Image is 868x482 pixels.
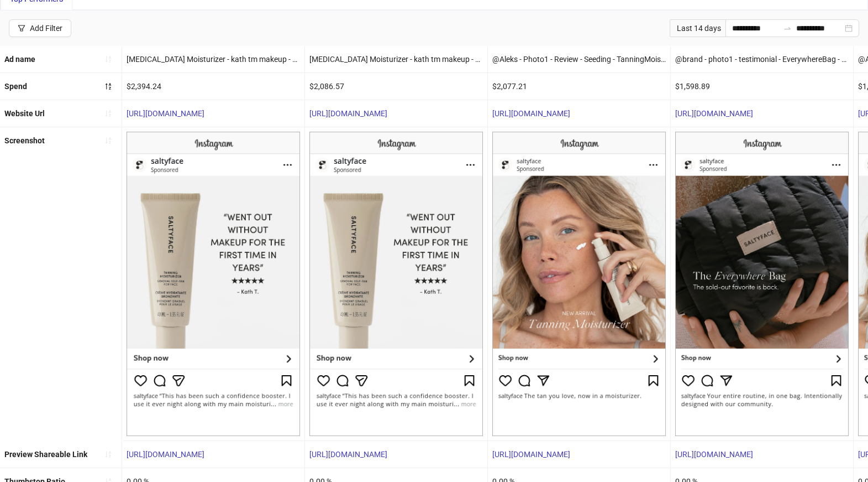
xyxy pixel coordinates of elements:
div: $2,086.57 [305,73,487,100]
a: [URL][DOMAIN_NAME] [309,109,387,118]
span: sort-ascending [104,110,112,117]
b: Ad name [4,55,35,64]
b: Spend [4,82,27,91]
div: @Aleks - Photo1 - Review - Seeding - TanningMoisturizer - PDP - SF2445757 - [DATE] - Copy [488,46,670,72]
div: $2,077.21 [488,73,670,100]
span: sort-ascending [104,450,112,458]
button: Add Filter [9,19,71,37]
span: sort-ascending [104,137,112,144]
b: Website Url [4,109,45,118]
a: [URL][DOMAIN_NAME] [492,109,570,118]
div: Last 14 days [670,19,725,37]
div: [MEDICAL_DATA] Moisturizer - kath tm makeup - SF4545898 [305,46,487,72]
a: [URL][DOMAIN_NAME] [127,109,204,118]
div: [MEDICAL_DATA] Moisturizer - kath tm makeup - SF4545898 [122,46,304,72]
img: Screenshot 120225180101700395 [675,132,849,436]
img: Screenshot 120227465098140395 [309,132,483,436]
a: [URL][DOMAIN_NAME] [492,450,570,459]
span: to [783,24,792,33]
span: sort-ascending [104,55,112,63]
a: [URL][DOMAIN_NAME] [127,450,204,459]
a: [URL][DOMAIN_NAME] [675,450,753,459]
a: [URL][DOMAIN_NAME] [675,109,753,118]
span: sort-descending [104,82,112,90]
b: Preview Shareable Link [4,450,87,459]
div: $2,394.24 [122,73,304,100]
div: $1,598.89 [671,73,853,100]
span: filter [18,24,25,32]
b: Screenshot [4,136,45,145]
img: Screenshot 120226658410360395 [492,132,666,436]
img: Screenshot 120227465092180395 [127,132,300,436]
span: swap-right [783,24,792,33]
div: Add Filter [30,24,62,33]
a: [URL][DOMAIN_NAME] [309,450,387,459]
div: @brand - photo1 - testimonial - EverywhereBag - PDP - SF4345859 - [DATE] [671,46,853,72]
